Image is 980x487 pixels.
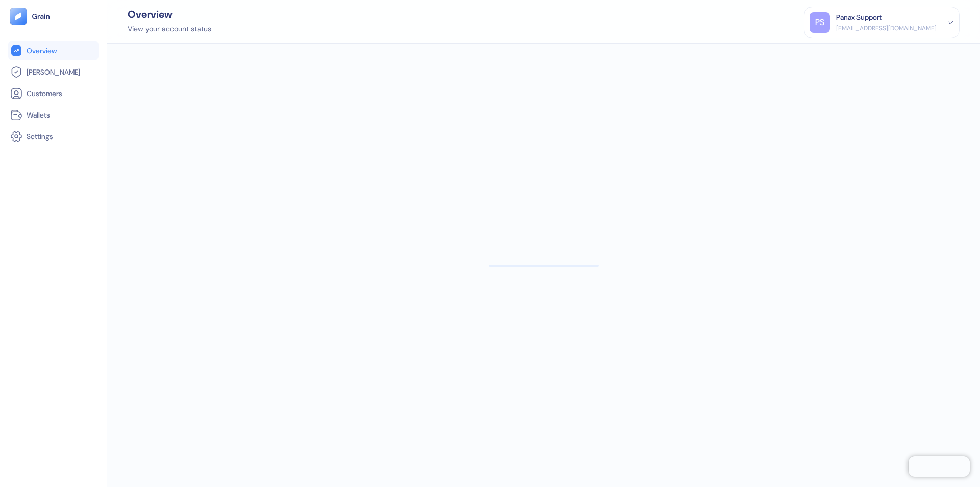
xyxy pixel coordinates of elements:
[27,110,50,120] span: Wallets
[10,66,96,78] a: [PERSON_NAME]
[128,24,211,34] div: View your account status
[27,88,62,99] span: Customers
[10,44,96,57] a: Overview
[836,12,882,23] div: Panax Support
[10,87,96,100] a: Customers
[27,131,53,142] span: Settings
[10,130,96,143] a: Settings
[836,24,937,33] div: [EMAIL_ADDRESS][DOMAIN_NAME]
[10,8,27,25] img: logo-tablet-V2.svg
[27,45,57,56] span: Overview
[128,9,211,19] div: Overview
[10,109,96,121] a: Wallets
[909,456,970,477] iframe: Chatra live chat
[27,67,80,77] span: [PERSON_NAME]
[32,13,51,20] img: logo
[810,12,830,33] div: PS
